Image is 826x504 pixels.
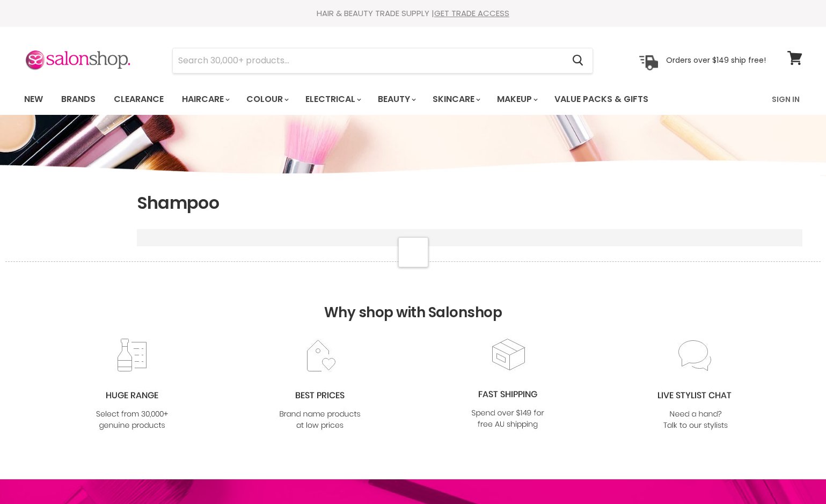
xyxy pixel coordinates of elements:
nav: Main [11,84,816,115]
a: Value Packs & Gifts [546,88,656,111]
form: Product [172,48,593,74]
a: GET TRADE ACCESS [434,8,509,19]
img: range2_8cf790d4-220e-469f-917d-a18fed3854b6.jpg [89,338,176,432]
button: Search [564,48,593,73]
a: New [16,88,51,111]
h2: Why shop with Salonshop [5,261,821,337]
a: Skincare [425,88,487,111]
img: chat_c0a1c8f7-3133-4fc6-855f-7264552747f6.jpg [652,338,739,432]
input: Search [173,48,564,73]
a: Clearance [106,88,172,111]
a: Colour [238,88,295,111]
img: prices.jpg [276,338,363,432]
a: Electrical [297,88,368,111]
a: Haircare [174,88,236,111]
a: Beauty [370,88,422,111]
a: Brands [53,88,104,111]
ul: Main menu [16,84,711,115]
div: HAIR & BEAUTY TRADE SUPPLY | [11,8,816,19]
p: Orders over $149 ship free! [666,55,766,65]
a: Sign In [765,88,806,111]
a: Makeup [489,88,544,111]
img: fast.jpg [464,337,551,431]
h1: Shampoo [137,192,802,214]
